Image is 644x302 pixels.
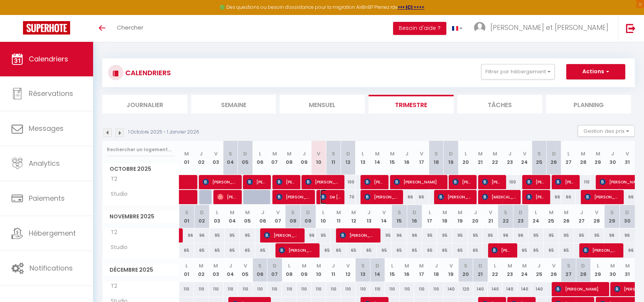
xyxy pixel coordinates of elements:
p: 1 Octobre 2025 - 1 Janvier 2026 [128,129,199,136]
abbr: J [303,150,306,157]
abbr: S [610,209,614,216]
abbr: J [200,150,203,157]
abbr: M [405,262,409,269]
abbr: L [322,209,324,216]
th: 08 [285,205,301,228]
th: 16 [400,141,414,175]
div: 65 [316,243,331,257]
span: [PERSON_NAME] [PERSON_NAME] [555,175,575,189]
th: 24 [517,141,532,175]
abbr: M [390,150,395,157]
span: [PERSON_NAME] [217,190,237,204]
th: 25 [544,205,559,228]
th: 04 [223,258,238,282]
th: 21 [473,258,488,282]
div: 65 [437,243,452,257]
th: 10 [316,205,331,228]
abbr: M [522,262,527,269]
th: 13 [356,258,370,282]
span: [PERSON_NAME] [583,243,618,257]
div: 96 [179,228,195,243]
button: Gestion des prix [578,125,635,137]
th: 01 [179,205,195,228]
img: logout [626,23,636,33]
abbr: V [523,150,526,157]
abbr: D [552,150,556,157]
strong: >>> ICI <<<< [398,4,424,10]
th: 14 [370,258,385,282]
span: T2 [104,175,133,183]
th: 17 [414,141,429,175]
abbr: M [199,262,203,269]
span: [PERSON_NAME] [585,190,619,204]
th: 06 [252,258,267,282]
th: 17 [414,258,429,282]
abbr: J [580,209,583,216]
th: 20 [458,141,473,175]
th: 04 [223,141,238,175]
div: 100 [502,175,517,189]
div: 96 [194,228,210,243]
th: 12 [341,258,355,282]
th: 16 [400,258,414,282]
th: 03 [210,205,225,228]
th: 28 [576,141,590,175]
span: [PERSON_NAME] [555,282,605,296]
abbr: V [595,209,598,216]
div: 66 [400,190,414,204]
div: 95 [559,228,574,243]
div: 95 [240,228,255,243]
button: Actions [566,64,625,79]
abbr: D [581,262,585,269]
th: 11 [326,141,341,175]
div: 65 [528,243,544,257]
span: [PERSON_NAME] [438,190,473,204]
div: 95 [589,228,605,243]
abbr: V [420,150,423,157]
abbr: L [535,209,537,216]
th: 05 [238,258,252,282]
button: Filtrer par hébergement [481,64,555,79]
th: 23 [513,205,529,228]
th: 08 [282,258,297,282]
abbr: L [429,209,431,216]
span: [PERSON_NAME] [276,190,311,204]
div: 95 [224,228,240,243]
abbr: L [494,262,496,269]
li: Planning [546,95,631,114]
abbr: M [581,150,585,157]
th: 22 [498,205,513,228]
div: 95 [544,228,559,243]
abbr: J [405,150,408,157]
div: 65 [255,243,270,257]
abbr: J [611,150,614,157]
th: 14 [377,205,392,228]
span: [PERSON_NAME] [276,175,296,189]
th: 19 [444,141,458,175]
span: [PERSON_NAME] [247,175,267,189]
abbr: M [351,209,356,216]
th: 07 [270,205,285,228]
th: 23 [502,258,517,282]
abbr: M [245,209,250,216]
th: 07 [267,141,282,175]
div: 65 [544,243,559,257]
th: 01 [179,258,194,282]
div: 65 [407,243,422,257]
h3: CALENDRIERS [123,64,171,81]
abbr: D [273,262,277,269]
th: 26 [559,205,574,228]
span: Hébergement [29,228,76,238]
th: 11 [331,205,346,228]
th: 07 [267,258,282,282]
th: 29 [591,141,605,175]
div: 96 [498,228,513,243]
div: 95 [437,228,452,243]
abbr: J [508,150,511,157]
div: 66 [546,190,561,204]
div: 95 [422,228,438,243]
th: 03 [208,258,223,282]
th: 31 [620,141,635,175]
div: 96 [604,228,619,243]
img: ... [474,22,485,33]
